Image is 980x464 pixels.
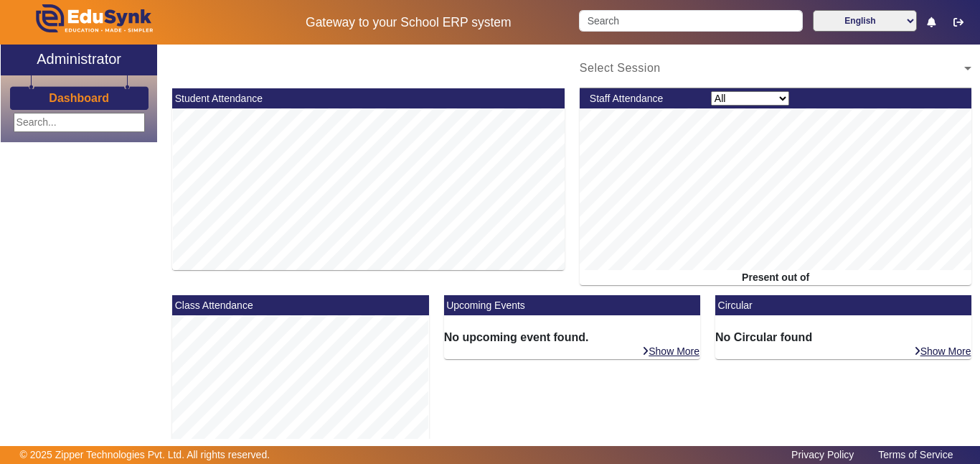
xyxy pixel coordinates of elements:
[37,50,121,68] h2: Administrator
[48,91,110,106] a: Dashboard
[172,88,565,108] mat-card-header: Student Attendance
[784,445,861,464] a: Privacy Policy
[20,447,270,463] p: © 2025 Zipper Technologies Pvt. Ltd. All rights reserved.
[715,330,971,344] h6: No Circular found
[582,91,703,106] div: Staff Attendance
[444,295,700,315] mat-card-header: Upcoming Events
[172,295,428,315] mat-card-header: Class Attendance
[871,445,960,464] a: Terms of Service
[715,295,971,315] mat-card-header: Circular
[1,45,157,75] a: Administrator
[913,345,972,358] a: Show More
[580,270,972,285] div: Present out of
[49,91,109,105] h3: Dashboard
[579,10,802,32] input: Search
[253,15,565,30] h5: Gateway to your School ERP system
[580,62,661,74] span: Select Session
[641,345,700,358] a: Show More
[444,330,700,344] h6: No upcoming event found.
[14,113,145,132] input: Search...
